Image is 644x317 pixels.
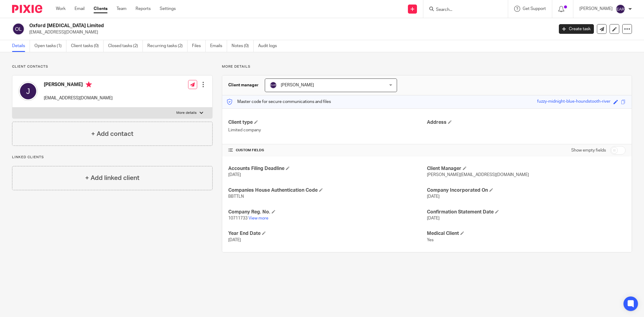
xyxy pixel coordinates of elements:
a: Notes (0) [232,40,254,52]
span: [DATE] [427,216,440,220]
span: Yes [427,238,434,242]
h4: Address [427,119,626,126]
p: Limited company [228,127,427,133]
h4: + Add contact [91,129,133,139]
a: Email [75,6,85,12]
a: Client tasks (0) [71,40,104,52]
span: [PERSON_NAME][EMAIL_ADDRESS][DOMAIN_NAME] [427,173,529,177]
img: Pixie [12,5,42,13]
a: Emails [210,40,227,52]
span: [PERSON_NAME] [281,83,314,87]
a: Open tasks (1) [34,40,66,52]
h4: Company Incorporated On [427,187,626,194]
h4: Medical Client [427,230,626,237]
h4: Client Manager [427,165,626,172]
input: Search [435,7,490,13]
p: More details [222,64,632,69]
img: svg%3E [616,4,625,14]
a: Settings [160,6,176,12]
p: Client contacts [12,64,213,69]
a: Clients [94,6,107,12]
span: [DATE] [228,238,241,242]
h4: Accounts Filing Deadline [228,165,427,172]
label: Show empty fields [571,147,606,153]
h4: Year End Date [228,230,427,237]
a: Recurring tasks (2) [147,40,187,52]
a: Team [117,6,127,12]
i: Primary [86,82,92,88]
h3: Client manager [228,82,259,88]
img: svg%3E [12,23,25,35]
p: [EMAIL_ADDRESS][DOMAIN_NAME] [29,29,550,35]
span: [DATE] [427,194,440,199]
img: svg%3E [18,82,38,101]
h4: + Add linked client [85,173,139,183]
a: Files [192,40,206,52]
img: svg%3E [270,82,277,89]
span: [DATE] [228,173,241,177]
h4: Companies House Authentication Code [228,187,427,194]
h4: CUSTOM FIELDS [228,148,427,153]
p: Linked clients [12,155,213,160]
a: Reports [136,6,151,12]
a: Work [56,6,66,12]
h4: Company Reg. No. [228,209,427,215]
p: Master code for secure communications and files [227,99,331,105]
span: 10711733 [228,216,248,220]
a: Audit logs [258,40,281,52]
div: fuzzy-midnight-blue-houndstooth-river [537,98,610,105]
h4: Confirmation Statement Date [427,209,626,215]
h4: [PERSON_NAME] [44,82,113,89]
span: Get Support [523,7,546,11]
h4: Client type [228,119,427,126]
h2: Oxford [MEDICAL_DATA] Limited [29,23,446,29]
span: BBTTLN [228,194,244,199]
a: View more [248,216,268,220]
p: [PERSON_NAME] [579,6,613,12]
a: Closed tasks (2) [108,40,143,52]
p: More details [176,110,197,115]
a: Details [12,40,30,52]
p: [EMAIL_ADDRESS][DOMAIN_NAME] [44,95,113,101]
a: Create task [559,24,594,34]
